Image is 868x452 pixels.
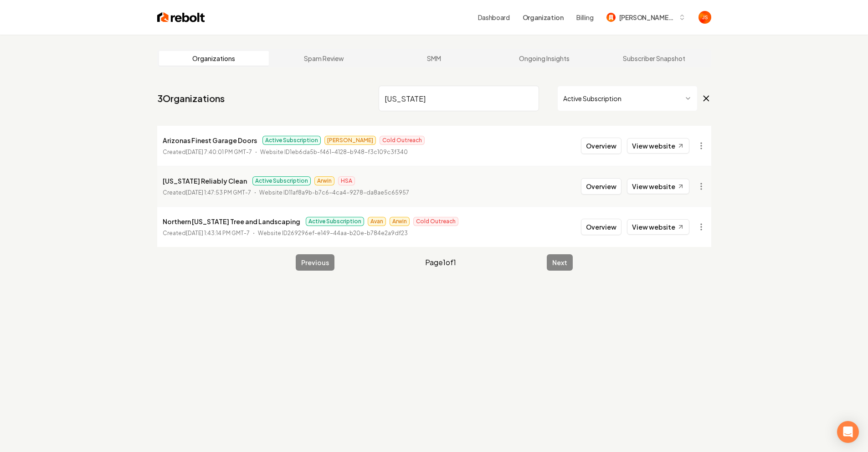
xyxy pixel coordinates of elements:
[338,176,355,185] span: HSA
[379,51,489,66] a: SMM
[186,230,250,236] time: [DATE] 1:43:14 PM GMT-7
[157,11,205,24] img: Rebolt Logo
[837,421,859,443] div: Open Intercom Messenger
[478,13,510,22] a: Dashboard
[489,51,599,66] a: Ongoing Insights
[390,217,410,226] span: Arwin
[699,11,711,24] img: James Shamoun
[159,51,269,66] a: Organizations
[576,13,594,22] button: Billing
[262,136,321,145] span: Active Subscription
[252,176,311,185] span: Active Subscription
[163,229,250,238] p: Created
[627,138,689,154] a: View website
[186,189,251,196] time: [DATE] 1:47:53 PM GMT-7
[581,219,621,235] button: Overview
[163,135,257,146] p: Arizonas Finest Garage Doors
[163,175,247,186] p: [US_STATE] Reliably Clean
[306,217,364,226] span: Active Subscription
[186,149,252,155] time: [DATE] 7:40:01 PM GMT-7
[259,188,409,197] p: Website ID 11af8a9b-b7c6-4ca4-9278-da8ae5c65957
[157,92,225,105] a: 3Organizations
[368,217,386,226] span: Avan
[599,51,709,66] a: Subscriber Snapshot
[163,148,252,157] p: Created
[581,138,621,154] button: Overview
[163,188,251,197] p: Created
[314,176,334,185] span: Arwin
[699,11,711,24] button: Open user button
[269,51,379,66] a: Spam Review
[413,217,458,226] span: Cold Outreach
[380,136,425,145] span: Cold Outreach
[606,13,616,22] img: Berg Custom Builds
[379,86,539,111] input: Search by name or ID
[425,257,456,268] span: Page 1 of 1
[260,148,408,157] p: Website ID 1eb6da5b-f461-4128-b948-f3c109c3f340
[619,13,675,22] span: [PERSON_NAME] Custom Builds
[627,179,689,194] a: View website
[581,178,621,195] button: Overview
[627,219,689,235] a: View website
[258,229,408,238] p: Website ID 269296ef-e149-44aa-b20e-b784e2a9df23
[324,136,376,145] span: [PERSON_NAME]
[163,216,300,227] p: Northern [US_STATE] Tree and Landscaping
[517,9,569,26] button: Organization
